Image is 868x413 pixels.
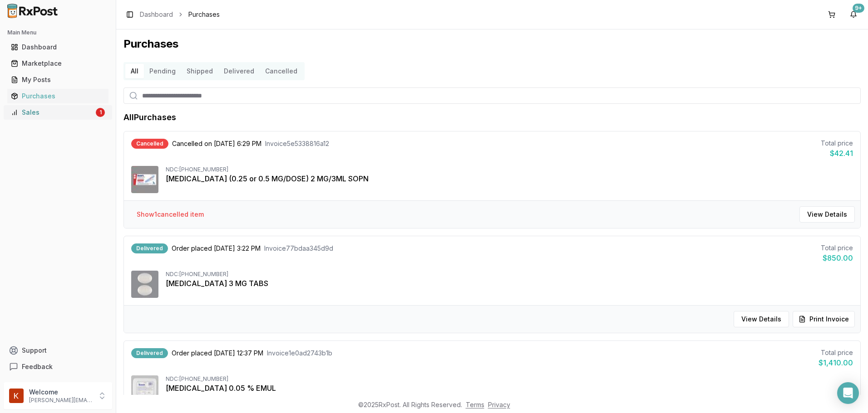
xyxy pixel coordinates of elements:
button: Dashboard [4,40,112,54]
button: Delivered [218,64,260,78]
img: User avatar [9,389,24,403]
span: Feedback [22,362,53,371]
div: Sales [11,108,94,117]
div: Marketplace [11,59,105,68]
span: Invoice 1e0ad2743b1b [267,349,332,358]
div: NDC: [PHONE_NUMBER] [166,271,853,278]
img: Restasis 0.05 % EMUL [131,375,158,403]
a: Terms [466,401,484,408]
div: Total price [821,139,853,148]
div: $42.41 [821,148,853,159]
a: Marketplace [7,55,108,72]
button: My Posts [4,73,112,87]
div: Total price [819,348,853,357]
nav: breadcrumb [140,10,220,19]
div: Open Intercom Messenger [837,382,859,404]
div: [MEDICAL_DATA] 3 MG TABS [166,278,853,289]
div: $850.00 [821,253,853,263]
div: My Posts [11,75,105,84]
button: View Details [799,206,855,223]
div: 9+ [853,4,864,13]
a: Dashboard [7,39,108,55]
a: Privacy [488,401,510,408]
img: Rybelsus 3 MG TABS [131,271,158,298]
p: [PERSON_NAME][EMAIL_ADDRESS][DOMAIN_NAME] [29,397,92,404]
span: Cancelled on [DATE] 6:29 PM [172,139,261,148]
button: Support [4,342,112,359]
div: Purchases [11,92,105,101]
div: Cancelled [131,139,168,149]
h2: Main Menu [7,29,108,36]
div: [MEDICAL_DATA] (0.25 or 0.5 MG/DOSE) 2 MG/3ML SOPN [166,173,853,184]
button: 9+ [846,7,861,22]
button: Marketplace [4,56,112,71]
div: Delivered [131,243,168,253]
div: 1 [96,108,105,117]
div: $1,410.00 [819,357,853,368]
div: Delivered [131,348,168,358]
span: Order placed [DATE] 3:22 PM [172,244,261,253]
h1: Purchases [123,37,861,51]
span: Invoice 77bdaa345d9d [264,244,333,253]
a: Purchases [7,88,108,104]
a: Sales1 [7,104,108,121]
button: View Details [734,311,789,327]
img: RxPost Logo [4,4,62,18]
button: Sales1 [4,105,112,120]
button: Show1cancelled item [129,206,211,223]
button: Pending [144,64,181,78]
span: Purchases [188,10,220,19]
div: NDC: [PHONE_NUMBER] [166,375,853,383]
button: Shipped [181,64,218,78]
button: Feedback [4,359,112,375]
div: Total price [821,243,853,253]
button: Purchases [4,89,112,103]
span: Order placed [DATE] 12:37 PM [172,349,263,358]
div: NDC: [PHONE_NUMBER] [166,166,853,173]
div: [MEDICAL_DATA] 0.05 % EMUL [166,383,853,394]
button: Show2more items [166,394,237,410]
button: Print Invoice [793,311,855,327]
button: All [125,64,144,78]
button: Cancelled [260,64,303,78]
p: Welcome [29,388,92,397]
img: Ozempic (0.25 or 0.5 MG/DOSE) 2 MG/3ML SOPN [131,166,158,193]
a: Dashboard [140,10,173,19]
a: My Posts [7,72,108,88]
div: Dashboard [11,43,105,52]
span: Invoice 5e5338816a12 [265,139,329,148]
h1: All Purchases [123,111,176,124]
